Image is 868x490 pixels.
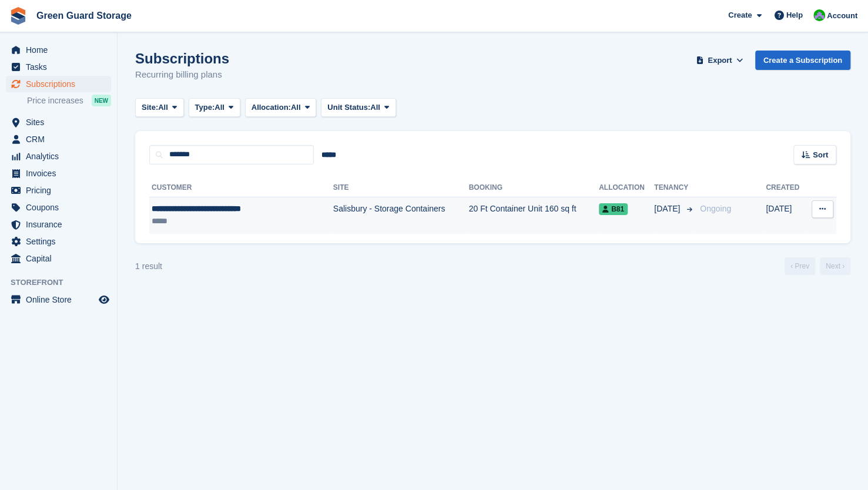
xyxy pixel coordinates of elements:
[333,179,469,197] th: Site
[6,76,111,92] a: menu
[26,291,96,308] span: Online Store
[149,179,333,197] th: Customer
[135,260,162,273] div: 1 result
[708,55,732,66] span: Export
[654,179,695,197] th: Tenancy
[6,148,111,165] a: menu
[469,197,599,234] td: 20 Ft Container Unit 160 sq ft
[820,257,850,275] a: Next
[26,76,96,92] span: Subscriptions
[26,216,96,233] span: Insurance
[785,257,815,275] a: Previous
[599,179,654,197] th: Allocation
[469,179,599,197] th: Booking
[813,9,825,21] img: Jonathan Bailey
[9,7,27,25] img: stora-icon-8386f47178a22dfd0bd8f6a31ec36ba5ce8667c1dd55bd0f319d3a0aa187defe.svg
[215,102,224,113] span: All
[26,165,96,182] span: Invoices
[26,131,96,147] span: CRM
[291,102,301,113] span: All
[6,165,111,182] a: menu
[6,131,111,147] a: menu
[135,51,229,66] h1: Subscriptions
[135,68,229,82] p: Recurring billing plans
[97,293,111,307] a: Preview store
[6,216,111,233] a: menu
[26,114,96,130] span: Sites
[6,59,111,75] a: menu
[135,98,184,118] button: Site: All
[321,98,396,118] button: Unit Status: All
[32,6,136,25] a: Green Guard Storage
[158,102,168,113] span: All
[599,203,628,215] span: B81
[333,197,469,234] td: Salisbury - Storage Containers
[6,114,111,130] a: menu
[813,149,828,161] span: Sort
[26,42,96,58] span: Home
[827,10,857,22] span: Account
[27,94,111,107] a: Price increases NEW
[26,182,96,199] span: Pricing
[6,182,111,199] a: menu
[370,102,380,113] span: All
[6,42,111,58] a: menu
[766,197,806,234] td: [DATE]
[6,199,111,216] a: menu
[26,233,96,250] span: Settings
[700,204,731,213] span: Ongoing
[654,203,682,215] span: [DATE]
[6,233,111,250] a: menu
[11,277,117,288] span: Storefront
[786,9,803,21] span: Help
[26,148,96,165] span: Analytics
[245,98,317,118] button: Allocation: All
[27,95,83,106] span: Price increases
[755,51,850,70] a: Create a Subscription
[766,179,806,197] th: Created
[252,102,291,113] span: Allocation:
[92,95,111,106] div: NEW
[6,291,111,308] a: menu
[142,102,158,113] span: Site:
[728,9,752,21] span: Create
[6,250,111,267] a: menu
[782,257,853,275] nav: Page
[189,98,240,118] button: Type: All
[694,51,746,70] button: Export
[26,250,96,267] span: Capital
[195,102,215,113] span: Type:
[327,102,370,113] span: Unit Status:
[26,199,96,216] span: Coupons
[26,59,96,75] span: Tasks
